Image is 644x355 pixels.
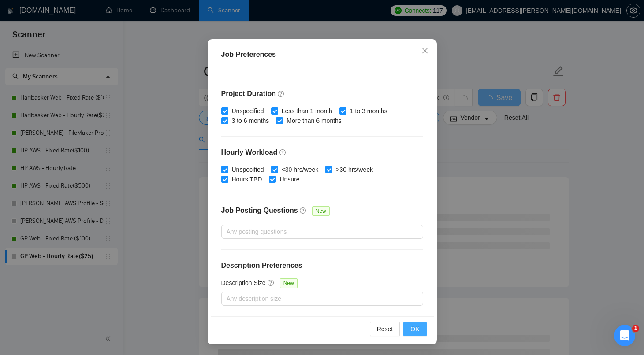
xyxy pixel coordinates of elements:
span: 1 [632,325,639,332]
h4: Project Duration [221,89,423,99]
span: close [421,47,428,54]
button: Reset [370,322,400,336]
span: More than 6 months [283,116,345,126]
span: Unspecified [228,106,268,116]
span: New [280,278,298,288]
button: OK [403,322,426,336]
span: <30 hrs/week [278,165,322,174]
span: Unsure [276,174,303,184]
span: Unspecified [228,165,268,174]
span: 1 to 3 months [346,106,391,116]
span: 3 to 6 months [228,116,273,126]
span: question-circle [278,90,285,97]
div: Job Preferences [221,49,423,60]
button: Close [413,39,437,63]
span: Reset [377,324,393,334]
h5: Description Size [221,278,266,288]
span: >30 hrs/week [332,165,376,174]
span: New [312,206,330,216]
span: Less than 1 month [278,106,336,116]
span: question-circle [279,149,287,156]
span: Hours TBD [228,174,266,184]
span: OK [410,324,419,334]
span: question-circle [268,279,275,286]
h4: Hourly Workload [221,147,423,158]
h4: Description Preferences [221,260,423,271]
h4: Job Posting Questions [221,205,298,216]
iframe: Intercom live chat [614,325,635,346]
span: question-circle [300,207,307,214]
